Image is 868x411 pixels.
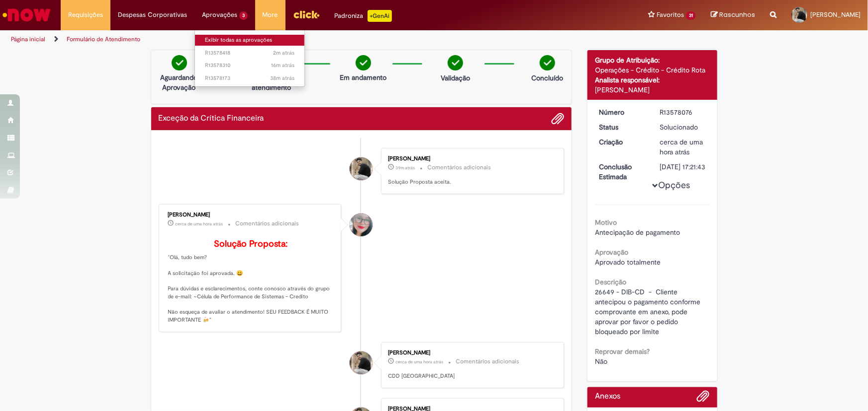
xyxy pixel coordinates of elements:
[176,221,223,227] time: 29/09/2025 16:19:57
[205,49,294,57] span: R13578418
[448,55,463,70] img: check-circle-green.png
[388,178,554,186] p: Solução Proposta aceita.
[356,55,371,70] img: check-circle-green.png
[172,55,187,70] img: check-circle-green.png
[350,157,373,180] div: Marcelo Pereira Borges
[660,137,706,157] div: 29/09/2025 16:15:38
[195,60,304,71] a: Aberto R13578310 :
[595,228,680,237] span: Antecipação de pagamento
[595,65,710,75] div: Operações - Crédito - Crédito Rota
[263,10,278,20] span: More
[456,357,519,366] small: Comentários adicionais
[595,55,710,65] div: Grupo de Atribuição:
[271,62,294,69] span: 16m atrás
[202,10,237,20] span: Aprovações
[711,10,755,20] a: Rascunhos
[195,73,304,84] a: Aberto R13578173 :
[595,85,710,95] div: [PERSON_NAME]
[350,351,373,374] div: Marcelo Pereira Borges
[595,287,702,336] span: 26649 - DIB-CD - Cliente antecipou o pagamento conforme comprovante em anexo, pode aprovar por fa...
[155,72,203,92] p: Aguardando Aprovação
[205,62,294,69] span: R13578310
[388,372,554,380] p: CDD [GEOGRAPHIC_DATA]
[595,75,710,85] div: Analista responsável:
[395,165,415,171] time: 29/09/2025 16:25:59
[531,73,563,83] p: Concluído
[686,11,696,20] span: 31
[395,359,443,365] time: 29/09/2025 16:15:56
[214,238,288,250] b: Solução Proposta:
[118,10,187,20] span: Despesas Corporativas
[168,239,334,324] p: "Olá, tudo bem? A solicitação foi aprovada. 😀 Para dúvidas e esclarecimentos, conte conosco atrav...
[591,162,653,182] dt: Conclusão Estimada
[595,258,661,267] span: Aprovado totalmente
[388,156,554,162] div: [PERSON_NAME]
[205,74,294,82] span: R13578173
[540,55,555,70] img: check-circle-green.png
[273,49,294,57] span: 2m atrás
[293,7,320,22] img: click_logo_yellow_360x200.png
[591,137,653,147] dt: Criação
[239,11,248,20] span: 3
[271,62,294,69] time: 29/09/2025 16:49:24
[595,347,650,356] b: Reprovar demais?
[595,248,628,257] b: Aprovação
[595,392,620,401] h2: Anexos
[68,10,103,20] span: Requisições
[551,112,564,125] button: Adicionar anexos
[595,218,617,227] b: Motivo
[194,30,305,87] ul: Aprovações
[595,277,626,286] b: Descrição
[591,122,653,132] dt: Status
[657,10,684,20] span: Favoritos
[595,357,607,366] span: Não
[270,74,294,82] span: 38m atrás
[195,48,304,59] a: Aberto R13578418 :
[810,10,861,19] span: [PERSON_NAME]
[719,10,755,19] span: Rascunhos
[660,137,703,156] time: 29/09/2025 16:15:38
[395,359,443,365] span: cerca de uma hora atrás
[388,350,554,356] div: [PERSON_NAME]
[67,35,140,43] a: Formulário de Atendimento
[660,122,706,132] div: Solucionado
[273,49,294,57] time: 29/09/2025 17:03:42
[236,219,299,228] small: Comentários adicionais
[660,162,706,172] div: [DATE] 17:21:43
[427,163,491,172] small: Comentários adicionais
[168,212,334,218] div: [PERSON_NAME]
[176,221,223,227] span: cerca de uma hora atrás
[697,390,710,408] button: Adicionar anexos
[368,10,392,22] p: +GenAi
[591,107,653,117] dt: Número
[340,72,386,82] p: Em andamento
[441,73,470,83] p: Validação
[195,35,304,46] a: Exibir todas as aprovações
[270,74,294,82] time: 29/09/2025 16:27:52
[350,213,373,236] div: undefined Online
[159,114,264,123] h2: Exceção da Crítica Financeira Histórico de tíquete
[1,5,52,25] img: ServiceNow
[395,165,415,171] span: 39m atrás
[11,35,45,43] a: Página inicial
[660,137,703,156] span: cerca de uma hora atrás
[7,30,571,49] ul: Trilhas de página
[335,10,392,22] div: Padroniza
[660,107,706,117] div: R13578076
